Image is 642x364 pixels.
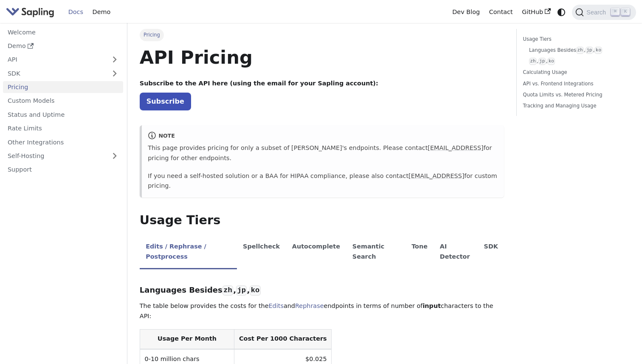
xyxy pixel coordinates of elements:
a: GitHub [517,6,555,19]
button: Expand sidebar category 'SDK' [106,67,123,79]
code: jp [538,58,546,65]
p: The table below provides the costs for the and endpoints in terms of number of characters to the ... [140,301,504,322]
th: Cost Per 1000 Characters [234,329,332,349]
th: Usage Per Month [140,329,234,349]
a: Calculating Usage [523,68,627,76]
a: Dev Blog [448,6,484,19]
a: Support [3,164,123,176]
strong: input [422,302,441,309]
a: Demo [88,6,115,19]
kbd: K [621,8,630,16]
button: Search (Command+K) [572,5,636,20]
img: Sapling.ai [6,6,54,18]
a: Quota Limits vs. Metered Pricing [523,91,627,99]
p: If you need a self-hosted solution or a BAA for HIPAA compliance, please also contact for custom ... [148,171,498,192]
div: note [148,131,498,141]
code: jp [586,47,593,54]
li: Semantic Search [346,236,405,269]
a: Rephrase [295,302,324,309]
a: Rate Limits [3,122,123,135]
a: Sapling.ai [6,6,57,18]
a: SDK [3,67,106,79]
a: Docs [64,6,88,19]
li: Edits / Rephrase / Postprocess [140,236,237,269]
span: Search [584,9,611,16]
a: [EMAIL_ADDRESS] [428,144,483,151]
li: Spellcheck [237,236,286,269]
a: Usage Tiers [523,35,627,43]
nav: Breadcrumbs [140,29,504,41]
a: Contact [484,6,518,19]
a: Demo [3,40,123,52]
code: zh [222,285,233,296]
code: jp [236,285,247,296]
li: Autocomplete [286,236,346,269]
h1: API Pricing [140,46,504,69]
code: ko [547,58,555,65]
a: Subscribe [140,93,191,110]
li: AI Detector [434,236,478,269]
a: Self-Hosting [3,150,123,162]
a: [EMAIL_ADDRESS] [408,172,464,179]
a: Edits [269,302,284,309]
li: Tone [405,236,434,269]
li: SDK [478,236,504,269]
a: Custom Models [3,95,123,107]
a: API [3,54,106,66]
a: Other Integrations [3,136,123,148]
strong: Subscribe to the API here (using the email for your Sapling account): [140,80,378,87]
code: ko [594,47,602,54]
p: This page provides pricing for only a subset of [PERSON_NAME]'s endpoints. Please contact for pri... [148,143,498,164]
button: Expand sidebar category 'API' [106,54,123,66]
a: API vs. Frontend Integrations [523,80,627,88]
h2: Usage Tiers [140,213,504,228]
a: Status and Uptime [3,108,123,121]
button: Switch between dark and light mode (currently system mode) [555,6,568,18]
span: Pricing [140,29,164,41]
a: Languages Besideszh,jp,ko [529,46,624,54]
kbd: ⌘ [611,8,619,16]
h3: Languages Besides , , [140,285,504,295]
code: ko [250,285,260,296]
code: zh [529,58,537,65]
a: Pricing [3,81,123,93]
code: zh [576,47,584,54]
a: Welcome [3,26,123,38]
a: Tracking and Managing Usage [523,102,627,110]
a: zh,jp,ko [529,57,624,65]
